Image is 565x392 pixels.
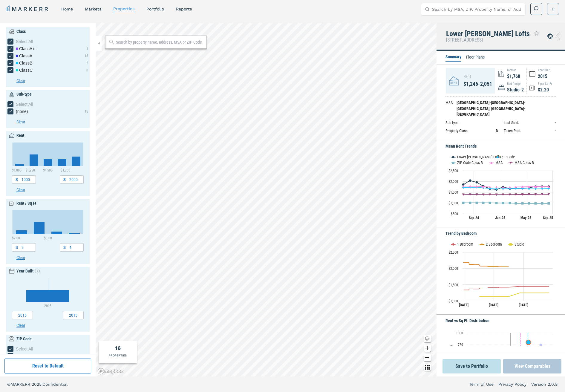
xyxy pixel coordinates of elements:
div: B [496,128,498,134]
div: Chart. Highcharts interactive chart. [445,237,556,311]
path: Saturday, 14 Dec, 16:00, 1,380.38. MSA Class B. [495,193,498,196]
text: [DATE] [489,303,498,307]
text: $1,000 [12,168,22,172]
path: 2015 - 2015, 1. Histogram. [26,290,69,302]
path: $1,400 - $1,600, 3. Histogram. [44,159,52,166]
div: $2.20 [538,86,552,94]
div: Total of properties [115,344,121,352]
path: Wednesday, 14 Aug, 17:00, 2,039.22. Lower Burnside Lofts. [469,179,471,182]
button: Clear button [16,255,88,261]
div: $ per Sq Ft [538,82,552,87]
div: ZIP Code [16,336,32,342]
div: [object Object] checkbox input [7,101,88,107]
path: Tuesday, 14 Jan, 16:00, 1,383.2. MSA Class B. [502,193,504,196]
div: - [555,120,556,126]
path: Thursday, 14 Nov, 16:00, 1,002.38. ZIP Code Class B. [489,202,491,204]
div: Rent [16,132,24,139]
path: Wednesday, 14 Aug, 17:00, 1,383.93. MSA Class B. [469,193,471,196]
button: Show 2 Bedroom [480,242,502,246]
div: [GEOGRAPHIC_DATA]-[GEOGRAPHIC_DATA]-[GEOGRAPHIC_DATA], [GEOGRAPHIC_DATA]-[GEOGRAPHIC_DATA] [457,100,556,117]
path: Wednesday, 14 May, 17:00, 977.42. ZIP Code Class B. [528,202,530,204]
button: Show 1 Bedroom [451,242,474,246]
div: 2 [86,60,88,66]
input: Search by MSA, ZIP, Property Name, or Address [432,3,522,15]
div: Last Sold : [504,120,519,126]
path: $3.50 - $4.00, 1. Histogram. [69,233,80,234]
button: H [547,3,559,15]
div: 13 [85,53,88,59]
path: Sunday, 14 Jul, 17:00, 1,002.26. ZIP Code Class B. [462,202,465,204]
div: Select All [16,39,88,45]
svg: Interactive chart [12,143,84,172]
path: Sunday, 14 Jul, 17:00, 1,778.65. MSA. [462,185,465,187]
div: (none) checkbox input [7,108,28,114]
path: $1,800 - $2,000, 4. Histogram. [72,157,80,166]
button: Show MSA [489,160,503,165]
path: Monday, 14 Jul, 17:00, 1,398.38. MSA Class B. [541,193,543,195]
path: Saturday, 14 Sep, 17:00, 1,953.49. Lower Burnside Lofts. [476,181,478,183]
path: Friday, 14 Feb, 16:00, 991.71. ZIP Code Class B. [509,202,511,204]
button: Show ZIP Code Class B [451,160,483,165]
button: View Comparables [503,359,561,373]
text: 1000 [456,331,463,335]
button: Clear button [16,322,88,329]
h5: Trend by Bedroom [445,230,556,237]
button: Clear button [16,78,88,84]
div: 0 [86,68,88,73]
button: Show ZIP Code [495,155,515,159]
span: 97214 [16,353,27,359]
path: Sunday, 14 Jul, 17:00, 1,382.97. MSA Class B. [462,193,465,196]
div: [object Object] checkbox input [7,46,37,52]
div: Class A++ [16,46,37,52]
button: Other options map button [424,364,431,371]
span: 2025 | [32,382,42,387]
div: Rent [463,73,492,80]
path: Thursday, 14 Aug, 17:00, 975.89. ZIP Code Class B. [548,202,550,204]
path: Wednesday, 14 May, 17:00, 1,653.81. ZIP Code. [528,188,530,190]
path: Wednesday, 14 Aug, 17:00, 1,775.93. MSA. [469,185,471,187]
a: Version 2.0.8 [531,381,558,387]
path: Wednesday, 14 May, 17:00, 1,392.06. MSA Class B. [528,193,530,195]
h5: Mean Rent Trends [445,143,556,149]
text: $3.00 [44,236,52,240]
div: Studio-2 [507,86,524,94]
button: Clear button [16,187,88,193]
path: Monday, 14 Jul, 17:00, 975.89. ZIP Code Class B. [541,202,543,204]
div: Select All [16,346,88,352]
path: Monday, 14 Apr, 17:00, 1,746.29. MSA. [521,186,524,188]
svg: Interactive chart [12,278,84,308]
path: $1,200 - $1,400, 5. Histogram. [30,154,38,166]
path: Monday, 14 Oct, 17:00, 1,383.38. MSA Class B. [482,193,485,196]
button: Zoom out map button [424,354,431,361]
a: home [61,7,73,11]
path: Lower Burnside Lofts, 799.51. B. [526,340,531,344]
button: Zoom in map button [424,344,431,352]
span: © [7,382,10,387]
div: MSA : [445,100,454,117]
path: Wednesday, 14 Aug, 17:00, 1,002.26. ZIP Code Class B. [469,202,471,204]
button: Show Studio [509,242,524,246]
text: $2,000 [448,267,458,271]
path: Saturday, 14 Sep, 17:00, 1,769.57. MSA. [476,185,478,187]
svg: Interactive chart [445,237,556,311]
h5: [STREET_ADDRESS] [446,38,539,42]
button: Show MSA Class B [509,160,534,165]
text: $1,500 [448,190,458,195]
path: Monday, 14 Oct, 17:00, 1,755.48. MSA. [482,185,485,188]
text: $1,000 [448,299,458,303]
text: $1,250 [25,168,35,172]
a: Privacy Policy [498,381,526,387]
h5: Rent vs Sq Ft: Distribution [445,318,556,324]
path: Saturday, 14 Jun, 17:00, 1,758.01. MSA. [535,185,537,188]
path: Friday, 14 Feb, 16:00, 1,381.24. MSA Class B. [509,193,511,196]
div: Bed Range [507,82,524,87]
button: Reset to Default [4,359,91,373]
text: [DATE] [519,303,528,307]
a: Portfolio [146,7,164,11]
div: Class A [16,53,32,59]
a: reports [176,7,192,11]
div: [object Object] checkbox input [7,346,88,352]
path: Friday, 14 Mar, 17:00, 1,739.33. MSA. [515,186,517,188]
span: H [552,6,555,12]
path: Monday, 14 Oct, 17:00, 1,002.38. ZIP Code Class B. [482,202,485,204]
